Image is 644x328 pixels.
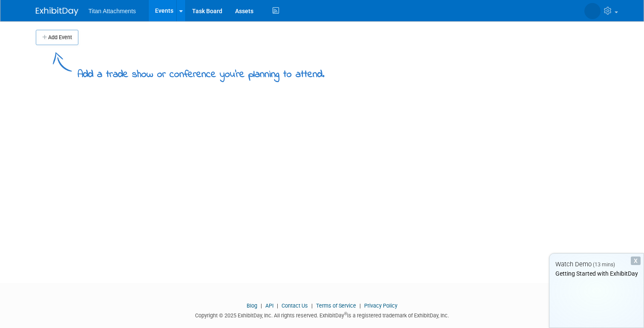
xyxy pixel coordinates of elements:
[309,302,315,309] span: |
[282,302,308,309] a: Contact Us
[36,7,78,16] img: ExhibitDay
[631,257,641,265] div: Dismiss
[316,302,356,309] a: Terms of Service
[364,302,397,309] a: Privacy Policy
[275,302,280,309] span: |
[593,262,615,268] span: (13 mins)
[549,269,644,278] div: Getting Started with ExhibitDay
[36,30,78,45] button: Add Event
[78,61,325,82] div: Add a trade show or conference you're planning to attend.
[549,260,644,269] div: Watch Demo
[247,302,257,309] a: Blog
[357,302,363,309] span: |
[584,3,601,19] img: Maggy Higareda
[344,311,347,316] sup: ®
[89,8,136,14] span: Titan Attachments
[259,302,264,309] span: |
[265,302,273,309] a: API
